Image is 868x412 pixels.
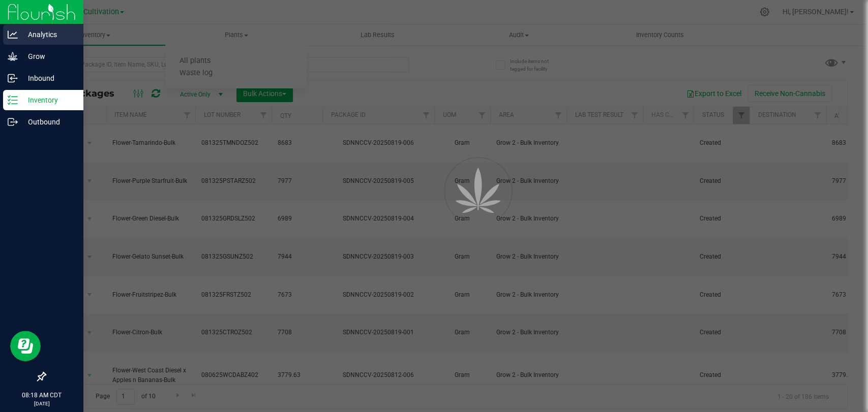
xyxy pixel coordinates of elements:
p: Outbound [18,116,79,128]
inline-svg: Grow [8,51,18,61]
p: Inbound [18,72,79,84]
p: [DATE] [5,400,79,407]
p: Grow [18,50,79,62]
iframe: Resource center [10,331,41,361]
p: Analytics [18,28,79,41]
inline-svg: Outbound [8,117,18,127]
inline-svg: Inventory [8,95,18,105]
p: 08:18 AM CDT [5,391,79,400]
inline-svg: Inbound [8,73,18,83]
p: Inventory [18,94,79,106]
inline-svg: Analytics [8,29,18,40]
